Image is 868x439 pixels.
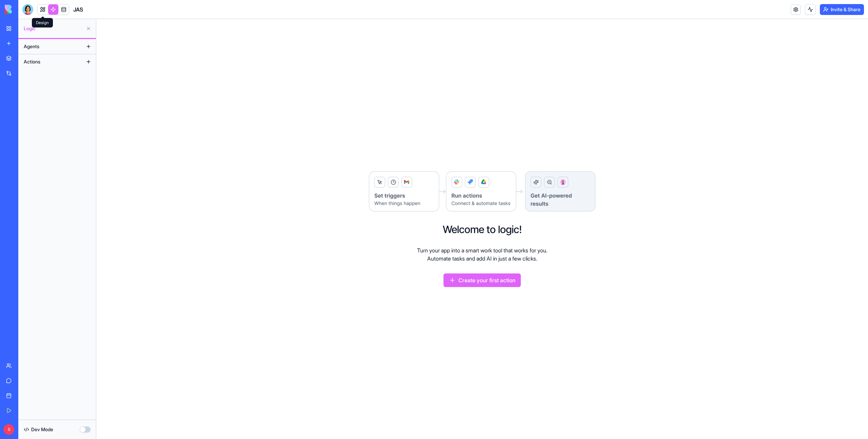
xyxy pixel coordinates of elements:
a: Create your first action [443,278,521,285]
span: Dev Mode [31,426,53,433]
div: Design [32,18,53,27]
span: JAS [73,5,83,14]
img: logo [5,5,47,14]
button: Agents [20,41,83,52]
button: Actions [20,56,83,67]
span: Actions [24,58,40,65]
span: Logic [24,25,83,32]
img: Logic [368,171,596,213]
span: Agents [24,43,39,50]
button: Invite & Share [820,4,864,15]
span: S [3,424,14,435]
p: Turn your app into a smart work tool that works for you. Automate tasks and add AI in just a few ... [417,246,548,263]
h2: Welcome to logic! [443,223,522,235]
button: Create your first action [443,273,521,287]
